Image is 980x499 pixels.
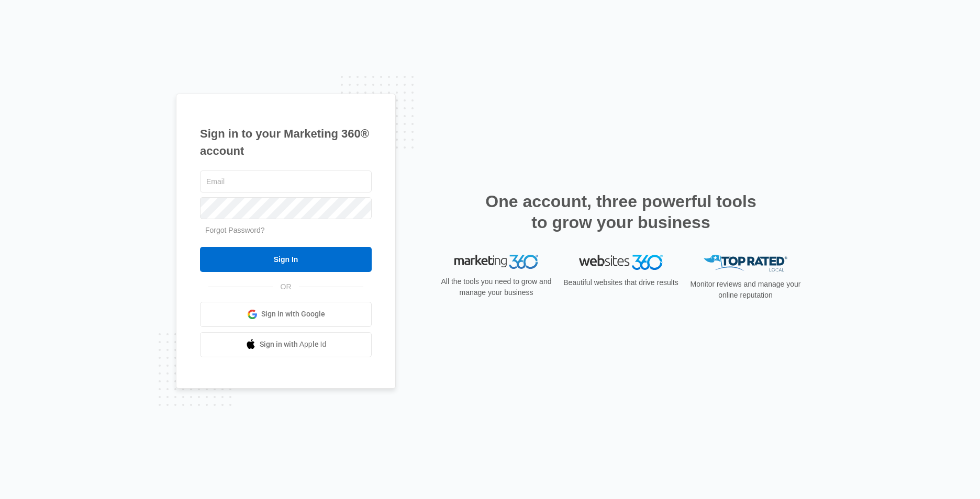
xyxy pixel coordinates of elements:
span: OR [273,281,299,292]
img: Websites 360 [579,255,663,270]
h1: Sign in to your Marketing 360® account [200,125,372,160]
input: Sign In [200,247,372,272]
a: Sign in with Google [200,302,372,327]
a: Sign in with Apple Id [200,332,372,357]
p: All the tools you need to grow and manage your business [438,276,555,298]
span: Sign in with Google [261,309,325,320]
h2: One account, three powerful tools to grow your business [482,191,760,233]
p: Monitor reviews and manage your online reputation [687,279,804,301]
span: Sign in with Apple Id [260,339,327,350]
img: Marketing 360 [454,255,538,269]
input: Email [200,171,372,192]
img: Top Rated Local [704,255,787,272]
a: Forgot Password? [205,226,265,234]
p: Beautiful websites that drive results [562,277,680,288]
